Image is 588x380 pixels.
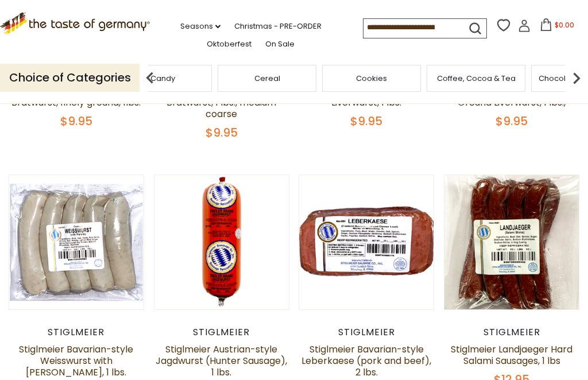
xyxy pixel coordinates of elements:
a: Oktoberfest [207,38,252,51]
a: On Sale [265,38,295,51]
a: Candy [150,74,175,83]
span: $9.95 [60,113,92,129]
a: Cookies [356,74,387,83]
a: Christmas - PRE-ORDER [234,20,322,33]
a: Coffee, Cocoa & Tea [437,74,516,83]
img: Stiglmeier [9,175,144,309]
button: $0.00 [533,18,582,36]
span: $0.00 [555,20,574,30]
span: $9.95 [350,113,382,129]
span: $9.95 [496,113,528,129]
div: Stiglmeier [9,327,144,338]
div: Stiglmeier [299,327,434,338]
img: Stiglmeier [444,175,579,309]
div: Stiglmeier [154,327,289,338]
a: Stiglmeier Austrian-style Jagdwurst (Hunter Sausage), 1 lbs. [156,343,287,379]
img: Stiglmeier [299,175,434,309]
a: Seasons [180,20,220,33]
div: Stiglmeier [444,327,579,338]
img: previous arrow [138,67,161,90]
a: Cereal [254,74,280,83]
a: Stiglmeier Bavarian-style Weisswurst with [PERSON_NAME], 1 lbs. [19,343,133,379]
a: Stiglmeier Landjaeger Hard Salami Sausages, 1 lbs [451,343,572,367]
a: Stiglmeier Bavarian-style Leberkaese (pork and beef), 2 lbs. [301,343,431,379]
img: next arrow [565,67,588,90]
img: Stiglmeier [154,175,289,309]
span: $9.95 [206,125,238,141]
